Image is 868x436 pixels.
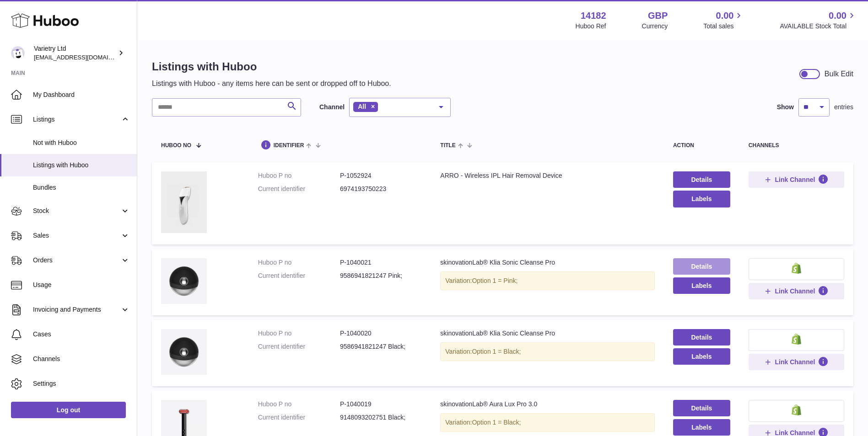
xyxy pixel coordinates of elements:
[673,419,730,436] button: Labels
[472,277,518,284] span: Option 1 = Pink;
[716,10,734,22] span: 0.00
[749,283,844,299] button: Link Channel
[33,330,130,339] span: Cases
[673,258,730,275] a: Details
[775,175,815,184] span: Link Channel
[258,185,340,193] dt: Current identifier
[340,400,422,409] dd: P-1040019
[33,305,120,314] span: Invoicing and Payments
[777,103,794,112] label: Show
[775,287,815,295] span: Link Channel
[673,348,730,365] button: Labels
[792,334,801,345] img: shopify-small.png
[749,143,844,149] div: channels
[780,10,857,31] a: 0.00 AVAILABLE Stock Total
[33,161,130,170] span: Listings with Huboo
[11,402,126,418] a: Log out
[440,171,655,180] div: ARRO - Wireless IPL Hair Removal Device
[340,171,422,180] dd: P-1052924
[358,103,366,110] span: All
[648,10,668,22] strong: GBP
[340,329,422,338] dd: P-1040020
[34,44,116,62] div: Varietry Ltd
[792,404,801,415] img: shopify-small.png
[258,400,340,409] dt: Huboo P no
[33,379,130,388] span: Settings
[749,354,844,370] button: Link Channel
[340,271,422,280] dd: 9586941821247 Pink;
[340,413,422,422] dd: 9148093202751 Black;
[472,419,521,426] span: Option 1 = Black;
[440,342,655,361] div: Variation:
[825,69,853,79] div: Bulk Edit
[33,138,130,147] span: Not with Huboo
[581,10,606,22] strong: 14182
[340,342,422,351] dd: 9586941821247 Black;
[673,400,730,416] a: Details
[34,53,135,61] span: [EMAIL_ADDRESS][DOMAIN_NAME]
[258,329,340,338] dt: Huboo P no
[440,143,455,149] span: title
[673,191,730,207] button: Labels
[749,171,844,188] button: Link Channel
[340,185,422,193] dd: 6974193750223
[152,59,391,74] h1: Listings with Huboo
[161,258,207,304] img: skinovationLab® Klia Sonic Cleanse Pro
[673,329,730,346] a: Details
[440,413,655,432] div: Variation:
[161,329,207,375] img: skinovationLab® Klia Sonic Cleanse Pro
[152,79,391,89] p: Listings with Huboo - any items here can be sent or dropped off to Huboo.
[274,143,304,149] span: identifier
[829,10,846,22] span: 0.00
[258,171,340,180] dt: Huboo P no
[258,413,340,422] dt: Current identifier
[161,171,207,233] img: ARRO - Wireless IPL Hair Removal Device
[33,207,120,215] span: Stock
[33,115,120,124] span: Listings
[33,256,120,265] span: Orders
[440,258,655,267] div: skinovationLab® Klia Sonic Cleanse Pro
[780,22,857,31] span: AVAILABLE Stock Total
[33,231,120,240] span: Sales
[703,22,744,31] span: Total sales
[472,348,521,355] span: Option 1 = Black;
[33,183,130,192] span: Bundles
[258,342,340,351] dt: Current identifier
[258,258,340,267] dt: Huboo P no
[834,103,853,112] span: entries
[642,22,668,31] div: Currency
[576,22,606,31] div: Huboo Ref
[440,329,655,338] div: skinovationLab® Klia Sonic Cleanse Pro
[340,258,422,267] dd: P-1040021
[673,277,730,294] button: Labels
[792,263,801,274] img: shopify-small.png
[673,143,730,149] div: action
[33,355,130,363] span: Channels
[775,358,815,366] span: Link Channel
[161,143,191,149] span: Huboo no
[258,271,340,280] dt: Current identifier
[673,171,730,188] a: Details
[440,400,655,409] div: skinovationLab® Aura Lux Pro 3.0
[33,281,130,289] span: Usage
[440,271,655,290] div: Variation:
[11,46,25,60] img: internalAdmin-14182@internal.huboo.com
[319,103,345,112] label: Channel
[33,90,130,99] span: My Dashboard
[703,10,744,31] a: 0.00 Total sales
